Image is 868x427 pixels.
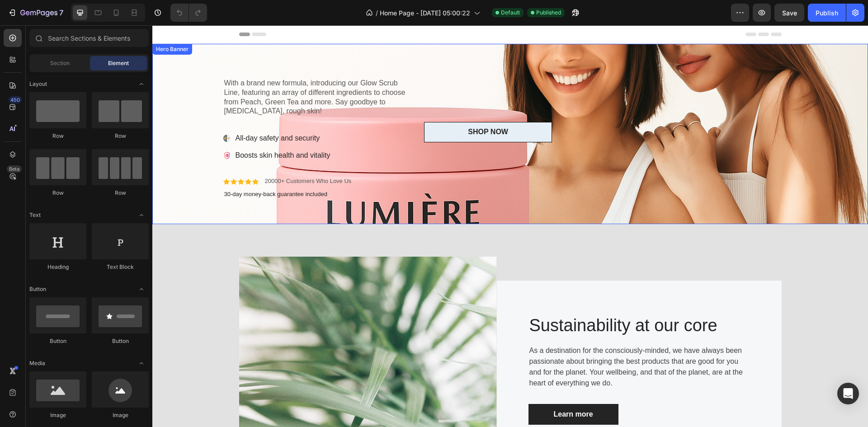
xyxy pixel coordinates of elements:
div: Button [29,337,86,345]
div: Learn more [401,384,441,394]
div: Hero Banner [2,20,38,28]
span: Home Page - [DATE] 05:00:22 [380,8,470,18]
span: Layout [29,80,47,88]
a: Learn more [376,379,466,399]
span: Toggle open [134,356,149,371]
div: Beta [7,165,22,173]
button: 7 [4,4,67,22]
button: Save [774,4,804,22]
button: Publish [808,4,846,22]
div: Text Block [92,263,149,271]
span: Save [782,9,797,17]
input: Search Sections & Elements [29,29,149,47]
div: Row [92,189,149,197]
div: Image [92,411,149,419]
div: Heading [29,263,86,271]
div: Image [29,411,86,419]
span: Button [29,285,46,293]
div: Open Intercom Messenger [837,383,859,404]
div: SHOP NOW [316,102,356,112]
div: Publish [816,8,838,18]
p: Sustainability at our core [377,290,597,311]
span: Toggle open [134,208,149,222]
span: Toggle open [134,282,149,296]
div: Row [29,189,86,197]
p: 7 [59,7,63,18]
span: Element [108,59,129,67]
div: 450 [9,96,22,103]
p: As a destination for the consciously-minded, we have always been passionate about bringing the be... [377,320,597,363]
span: Toggle open [134,77,149,91]
div: Row [92,132,149,140]
div: Row [29,132,86,140]
a: SHOP NOW [272,97,400,117]
span: Section [50,59,70,67]
div: Button [92,337,149,345]
span: Published [536,9,561,17]
span: Text [29,211,41,219]
span: Default [501,9,520,17]
iframe: Design area [152,25,868,427]
div: Undo/Redo [170,4,207,22]
span: Media [29,359,45,367]
span: / [376,8,378,18]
